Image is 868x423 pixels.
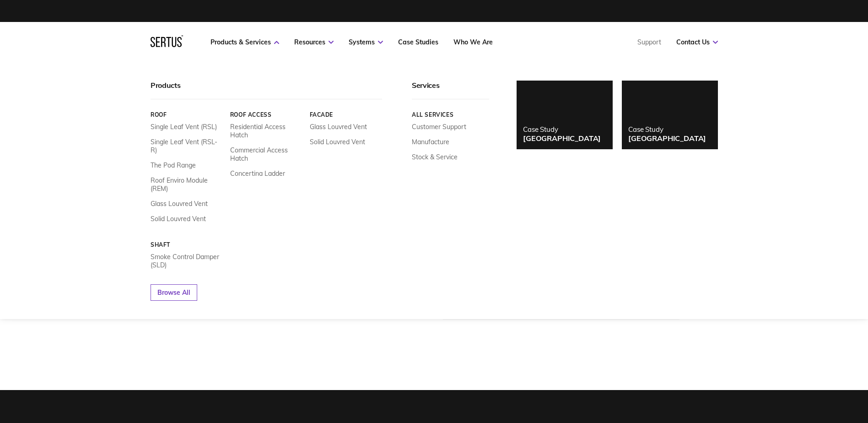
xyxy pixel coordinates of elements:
a: Glass Louvred Vent [151,200,208,208]
a: Single Leaf Vent (RSL-R) [151,138,223,154]
a: Solid Louvred Vent [151,215,206,223]
a: Facade [309,111,382,118]
div: Case Study [628,125,706,134]
a: Support [637,38,661,46]
div: Case Study [523,125,601,134]
a: The Pod Range [151,161,196,169]
a: Browse All [151,284,197,301]
a: Products & Services [210,38,279,46]
a: Smoke Control Damper (SLD) [151,253,223,269]
a: Manufacture [412,138,449,146]
a: Case Studies [398,38,438,46]
a: Contact Us [676,38,718,46]
a: Residential Access Hatch [230,123,302,139]
a: Case Study[GEOGRAPHIC_DATA] [517,81,613,149]
div: Services [412,81,489,99]
a: Systems [349,38,383,46]
a: Stock & Service [412,153,458,161]
a: Roof [151,111,223,118]
div: [GEOGRAPHIC_DATA] [628,134,706,143]
a: Case Study[GEOGRAPHIC_DATA] [622,81,718,149]
a: All services [412,111,489,118]
a: Single Leaf Vent (RSL) [151,123,217,131]
a: Roof Access [230,111,302,118]
a: Commercial Access Hatch [230,146,302,163]
a: Glass Louvred Vent [309,123,367,131]
iframe: Chat Widget [822,379,868,423]
div: Products [151,81,382,99]
a: Shaft [151,241,223,248]
a: Roof Enviro Module (REM) [151,176,223,193]
a: Customer Support [412,123,466,131]
a: Who We Are [453,38,493,46]
div: [GEOGRAPHIC_DATA] [523,134,601,143]
a: Concertina Ladder [230,169,285,178]
a: Solid Louvred Vent [309,138,365,146]
a: Resources [294,38,334,46]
